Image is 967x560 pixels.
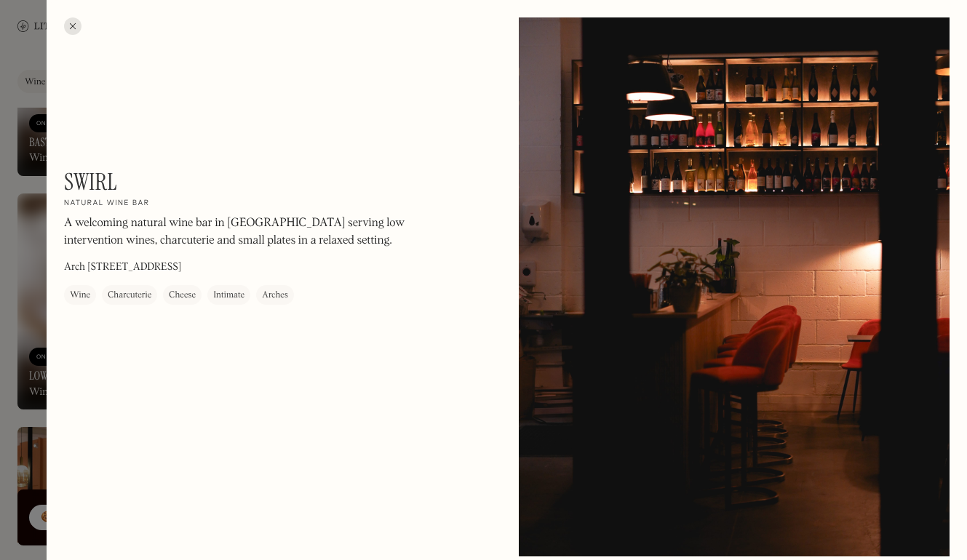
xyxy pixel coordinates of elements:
div: Arches [262,288,288,303]
h1: Swirl [64,168,117,196]
div: Wine [70,288,90,303]
h2: Natural wine bar [64,199,150,209]
p: A welcoming natural wine bar in [GEOGRAPHIC_DATA] serving low intervention wines, charcuterie and... [64,215,457,249]
div: Intimate [213,288,244,303]
div: Cheese [169,288,196,303]
p: Arch [STREET_ADDRESS] [64,260,181,275]
div: Charcuterie [108,288,151,303]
